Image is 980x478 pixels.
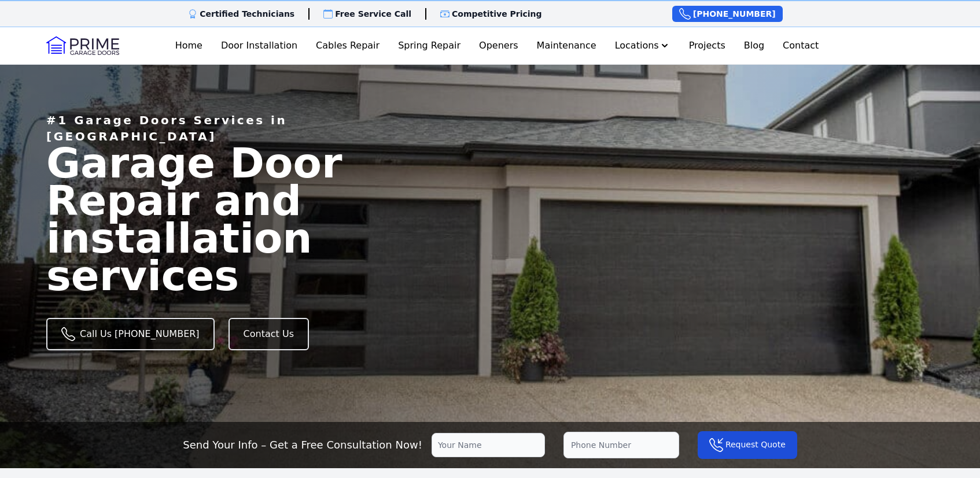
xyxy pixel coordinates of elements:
[452,8,542,20] p: Competitive Pricing
[216,34,302,57] a: Door Installation
[46,36,119,55] img: Logo
[46,318,215,350] a: Call Us [PHONE_NUMBER]
[171,34,207,57] a: Home
[335,8,411,20] p: Free Service Call
[563,432,679,458] input: Phone Number
[229,318,309,350] a: Contact Us
[532,34,601,57] a: Maintenance
[698,431,797,459] button: Request Quote
[311,34,384,57] a: Cables Repair
[393,34,465,57] a: Spring Repair
[46,112,380,144] p: #1 Garage Doors Services in [GEOGRAPHIC_DATA]
[610,34,675,57] button: Locations
[684,34,730,57] a: Projects
[200,8,294,20] p: Certified Technicians
[183,437,422,453] p: Send Your Info – Get a Free Consultation Now!
[672,6,783,22] a: [PHONE_NUMBER]
[739,34,769,57] a: Blog
[46,139,342,299] span: Garage Door Repair and installation services
[432,433,545,457] input: Your Name
[778,34,823,57] a: Contact
[474,34,523,57] a: Openers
